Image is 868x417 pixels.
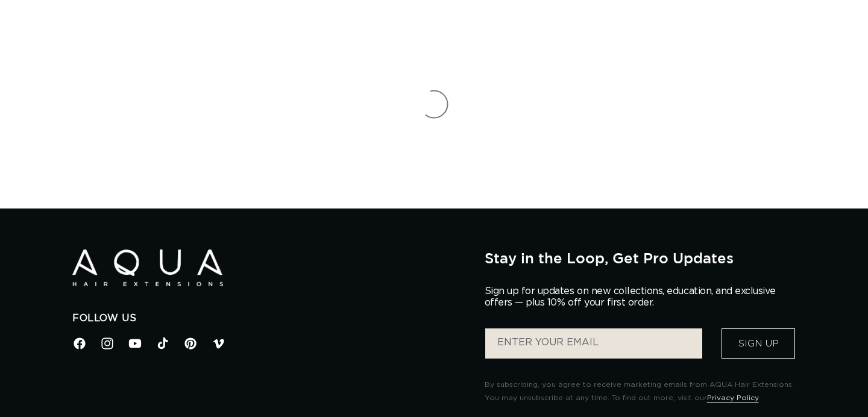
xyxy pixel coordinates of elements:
[485,249,796,266] h2: Stay in the Loop, Get Pro Updates
[722,328,795,359] button: Sign Up
[485,328,702,359] input: ENTER YOUR EMAIL
[72,249,223,286] img: Aqua Hair Extensions
[485,286,786,309] p: Sign up for updates on new collections, education, and exclusive offers — plus 10% off your first...
[485,378,796,404] p: By subscribing, you agree to receive marketing emails from AQUA Hair Extensions. You may unsubscr...
[707,394,759,401] a: Privacy Policy
[72,312,467,325] h2: Follow Us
